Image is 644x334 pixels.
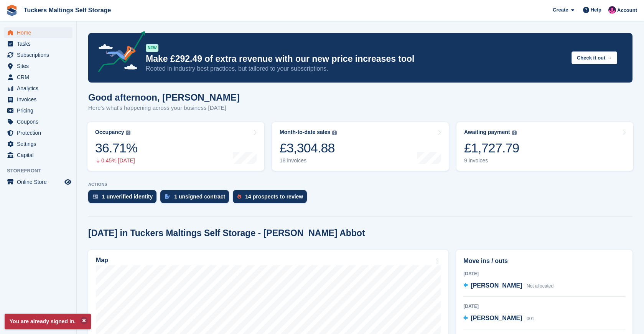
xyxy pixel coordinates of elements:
[95,140,137,156] div: 36.71%
[464,129,510,136] div: Awaiting payment
[17,139,63,149] span: Settings
[456,122,633,171] a: Awaiting payment £1,727.79 9 invoices
[17,116,63,127] span: Coupons
[4,127,72,138] a: menu
[126,131,130,135] img: icon-info-grey-7440780725fd019a000dd9b08b2336e03edf1995a4989e88bcd33f0948082b44.svg
[93,194,98,199] img: verify_identity-adf6edd0f0f0b5bbfe63781bf79b02c33cf7c696d77639b501bdc392416b5a36.svg
[17,61,63,71] span: Sites
[17,105,63,116] span: Pricing
[146,53,565,64] p: Make £292.49 of extra revenue with our new price increases tool
[102,193,153,200] div: 1 unverified identity
[332,131,337,135] img: icon-info-grey-7440780725fd019a000dd9b08b2336e03edf1995a4989e88bcd33f0948082b44.svg
[17,38,63,49] span: Tasks
[471,315,522,321] span: [PERSON_NAME]
[4,38,72,49] a: menu
[17,177,63,187] span: Online Store
[88,190,160,207] a: 1 unverified identity
[95,157,137,164] div: 0.45% [DATE]
[4,50,72,60] a: menu
[233,190,311,207] a: 14 prospects to review
[17,83,63,94] span: Analytics
[5,314,91,329] p: You are already signed in.
[4,116,72,127] a: menu
[96,257,108,264] h2: Map
[160,190,233,207] a: 1 unsigned contract
[464,157,519,164] div: 9 invoices
[272,122,449,171] a: Month-to-date sales £3,304.88 18 invoices
[608,6,616,14] img: Rosie Yates
[146,64,565,73] p: Rooted in industry best practices, but tailored to your subscriptions.
[464,140,519,156] div: £1,727.79
[17,50,63,60] span: Subscriptions
[174,193,225,200] div: 1 unsigned contract
[463,281,553,291] a: [PERSON_NAME] Not allocated
[463,270,625,277] div: [DATE]
[87,122,264,171] a: Occupancy 36.71% 0.45% [DATE]
[146,44,158,52] div: NEW
[17,72,63,83] span: CRM
[572,51,617,64] button: Check it out →
[4,27,72,38] a: menu
[88,92,240,103] h1: Good afternoon, [PERSON_NAME]
[88,104,240,112] p: Here's what's happening across your business [DATE]
[4,61,72,71] a: menu
[63,177,72,187] a: Preview store
[95,129,124,136] div: Occupancy
[4,83,72,94] a: menu
[527,316,534,321] span: 001
[553,6,568,14] span: Create
[280,140,337,156] div: £3,304.88
[471,282,522,289] span: [PERSON_NAME]
[88,182,632,187] p: ACTIONS
[4,72,72,83] a: menu
[463,256,625,266] h2: Move ins / outs
[6,5,18,16] img: stora-icon-8386f47178a22dfd0bd8f6a31ec36ba5ce8667c1dd55bd0f319d3a0aa187defe.svg
[88,228,365,238] h2: [DATE] in Tuckers Maltings Self Storage - [PERSON_NAME] Abbot
[512,131,517,135] img: icon-info-grey-7440780725fd019a000dd9b08b2336e03edf1995a4989e88bcd33f0948082b44.svg
[617,7,637,14] span: Account
[17,127,63,138] span: Protection
[463,303,625,310] div: [DATE]
[4,139,72,149] a: menu
[21,4,114,17] a: Tuckers Maltings Self Storage
[245,193,303,200] div: 14 prospects to review
[4,177,72,187] a: menu
[280,129,330,136] div: Month-to-date sales
[4,150,72,160] a: menu
[280,157,337,164] div: 18 invoices
[17,150,63,160] span: Capital
[92,31,145,75] img: price-adjustments-announcement-icon-8257ccfd72463d97f412b2fc003d46551f7dbcb40ab6d574587a9cd5c0d94...
[4,105,72,116] a: menu
[4,94,72,105] a: menu
[17,94,63,105] span: Invoices
[165,194,170,199] img: contract_signature_icon-13c848040528278c33f63329250d36e43548de30e8caae1d1a13099fd9432cc5.svg
[237,194,241,199] img: prospect-51fa495bee0391a8d652442698ab0144808aea92771e9ea1ae160a38d050c398.svg
[591,6,601,14] span: Help
[463,314,534,324] a: [PERSON_NAME] 001
[527,283,553,289] span: Not allocated
[7,167,76,175] span: Storefront
[17,27,63,38] span: Home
